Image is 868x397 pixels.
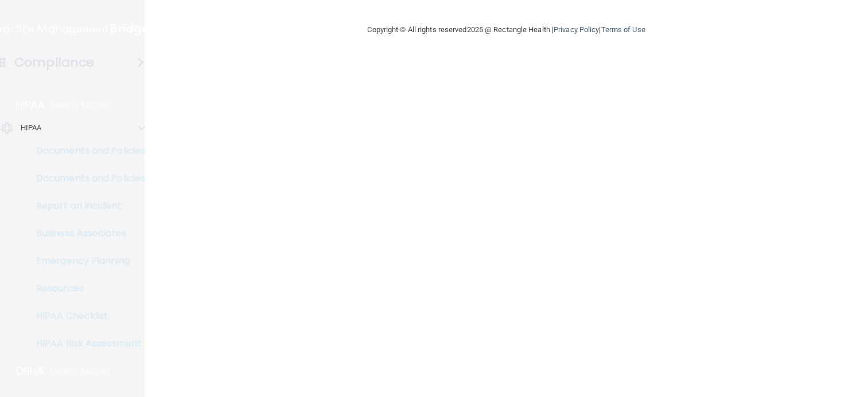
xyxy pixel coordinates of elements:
p: Documents and Policies [7,173,164,184]
a: Privacy Policy [554,25,599,34]
p: Business Associates [7,228,164,239]
p: Learn More! [50,364,111,378]
h4: Compliance [14,55,94,71]
p: HIPAA [21,121,42,135]
p: Learn More! [50,98,111,112]
p: HIPAA [15,98,45,112]
p: Resources [7,283,164,294]
p: Report an Incident [7,200,164,212]
a: Terms of Use [601,25,645,34]
p: Documents and Policies [7,145,164,157]
div: Copyright © All rights reserved 2025 @ Rectangle Health | | [297,11,716,48]
p: Emergency Planning [7,255,164,267]
p: HIPAA Risk Assessment [7,338,164,349]
p: HIPAA Checklist [7,310,164,322]
p: OSHA [15,364,44,378]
